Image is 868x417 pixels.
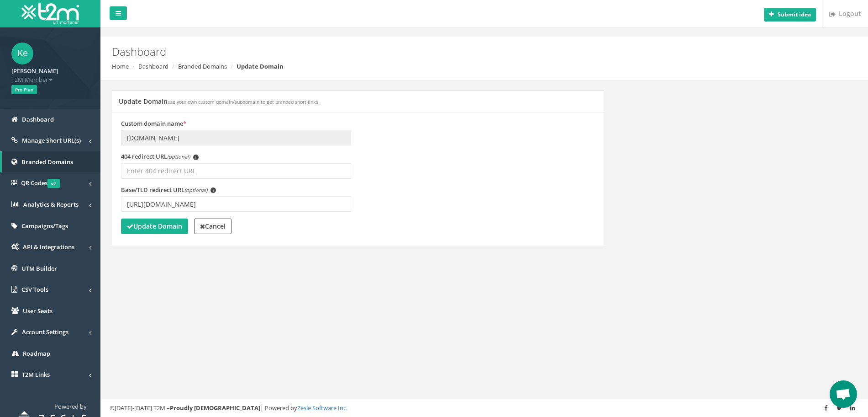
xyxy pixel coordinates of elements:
input: Enter domain name [121,130,351,145]
label: Base/TLD redirect URL [121,186,216,194]
span: i [210,187,216,193]
small: use your own custom domain/subdomain to get branded short links. [168,99,320,105]
strong: Update Domain [237,62,284,70]
span: UTM Builder [21,264,57,273]
span: CSV Tools [21,285,48,294]
span: T2M Member [11,75,89,84]
a: Home [112,62,129,70]
a: [PERSON_NAME] T2M Member [11,64,89,84]
span: Powered by [54,402,87,411]
a: Zesle Software Inc. [297,404,347,412]
input: Enter 404 redirect URL [121,163,351,179]
em: (optional) [184,187,207,193]
span: Account Settings [22,328,68,336]
span: Pro Plan [11,85,37,94]
input: Enter TLD redirect URL [121,196,351,212]
a: Dashboard [138,62,168,70]
div: ©[DATE]-[DATE] T2M – | Powered by [110,404,859,412]
span: API & Integrations [23,243,74,251]
label: 404 redirect URL [121,152,199,161]
span: QR Codes [21,179,60,187]
button: Update Domain [121,219,188,234]
span: Ke [11,43,33,64]
strong: Proudly [DEMOGRAPHIC_DATA] [170,404,260,412]
label: Custom domain name [121,119,186,128]
span: Manage Short URL(s) [22,136,81,144]
span: T2M Links [22,370,50,379]
span: Roadmap [23,349,50,358]
span: User Seats [23,307,53,315]
a: Cancel [194,219,231,234]
strong: Update Domain [127,222,182,230]
span: Campaigns/Tags [21,222,68,230]
h2: Dashboard [112,46,730,58]
b: Submit idea [778,11,811,18]
strong: [PERSON_NAME] [11,67,58,75]
img: T2M [21,3,79,24]
button: Submit idea [764,8,816,21]
span: v2 [47,179,60,188]
em: (optional) [167,153,190,160]
a: Branded Domains [178,62,227,70]
span: i [193,155,199,160]
span: Branded Domains [21,158,73,166]
div: Open chat [830,380,857,408]
span: Dashboard [22,115,54,123]
strong: Cancel [200,222,226,230]
h5: Update Domain [119,98,320,105]
span: Analytics & Reports [23,200,79,208]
